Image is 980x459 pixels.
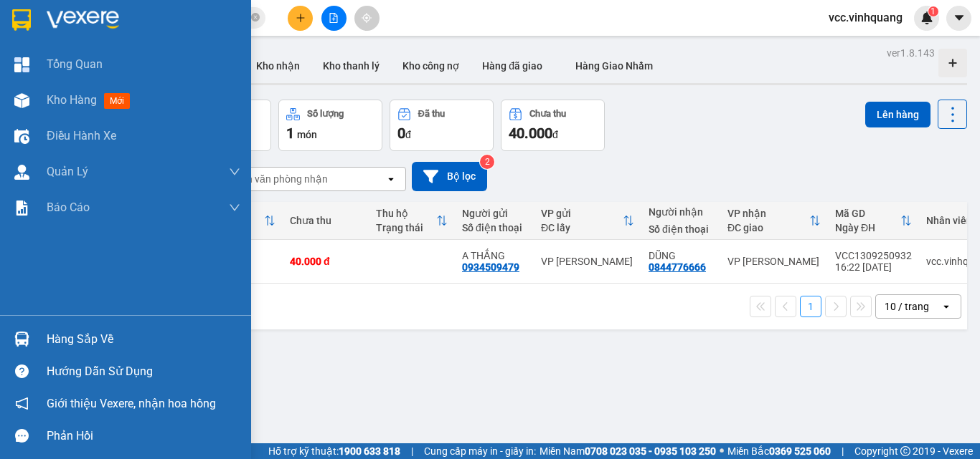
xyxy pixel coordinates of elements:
[835,250,912,261] div: VCC1309250932
[390,100,494,151] button: Đã thu0đ
[251,13,260,21] span: close-circle
[14,165,29,180] img: warehouse-icon
[727,208,809,219] div: VP nhận
[842,443,844,459] span: |
[307,109,344,119] div: Số lượng
[47,395,216,412] span: Giới thiệu Vexere, nhận hoa hồng
[509,125,552,142] span: 40.000
[104,93,130,109] span: mới
[720,448,724,454] span: ⚪️
[462,261,519,273] div: 0934509479
[828,202,919,240] th: Toggle SortBy
[541,208,623,219] div: VP gửi
[251,11,260,25] span: close-circle
[541,222,623,233] div: ĐC lấy
[47,55,103,73] span: Tổng Quan
[462,208,527,219] div: Người gửi
[385,173,397,185] svg: open
[471,49,554,83] button: Hàng đã giao
[930,6,936,16] span: 1
[411,443,413,459] span: |
[296,13,306,23] span: plus
[835,208,900,219] div: Mã GD
[649,223,713,235] div: Số điện thoại
[297,129,317,140] span: món
[649,206,713,218] div: Người nhận
[229,166,240,178] span: down
[534,202,641,240] th: Toggle SortBy
[900,446,910,456] span: copyright
[47,329,240,350] div: Hàng sắp về
[541,256,634,267] div: VP [PERSON_NAME]
[575,60,653,72] span: Hàng Giao Nhầm
[329,13,339,23] span: file-add
[47,198,90,216] span: Báo cáo
[585,445,716,457] strong: 0708 023 035 - 0935 103 250
[769,445,831,457] strong: 0369 525 060
[501,100,605,151] button: Chưa thu40.000đ
[14,93,29,108] img: warehouse-icon
[941,301,952,312] svg: open
[288,6,313,31] button: plus
[938,49,967,77] div: Tạo kho hàng mới
[229,172,328,186] div: Chọn văn phòng nhận
[47,93,97,107] span: Kho hàng
[321,6,347,31] button: file-add
[229,202,240,213] span: down
[727,256,821,267] div: VP [PERSON_NAME]
[800,296,821,317] button: 1
[649,261,706,273] div: 0844776666
[928,6,938,16] sup: 1
[480,155,494,169] sup: 2
[311,49,391,83] button: Kho thanh lý
[418,109,445,119] div: Đã thu
[720,202,828,240] th: Toggle SortBy
[397,125,405,142] span: 0
[376,208,436,219] div: Thu hộ
[835,222,900,233] div: Ngày ĐH
[412,162,487,191] button: Bộ lọc
[391,49,471,83] button: Kho công nợ
[354,6,380,31] button: aim
[290,256,362,267] div: 40.000 đ
[835,261,912,273] div: 16:22 [DATE]
[14,200,29,216] img: solution-icon
[15,397,29,410] span: notification
[286,125,294,142] span: 1
[362,13,372,23] span: aim
[887,45,935,61] div: ver 1.8.143
[953,11,966,24] span: caret-down
[47,361,240,382] div: Hướng dẫn sử dụng
[727,222,809,233] div: ĐC giao
[14,129,29,144] img: warehouse-icon
[529,109,566,119] div: Chưa thu
[278,100,382,151] button: Số lượng1món
[47,127,116,145] span: Điều hành xe
[12,9,31,31] img: logo-vxr
[885,299,929,314] div: 10 / trang
[376,222,436,233] div: Trạng thái
[405,129,411,140] span: đ
[424,443,536,459] span: Cung cấp máy in - giấy in:
[727,443,831,459] span: Miền Bắc
[462,222,527,233] div: Số điện thoại
[47,163,88,180] span: Quản Lý
[339,445,400,457] strong: 1900 633 818
[290,215,362,226] div: Chưa thu
[540,443,716,459] span: Miền Nam
[946,6,971,31] button: caret-down
[369,202,455,240] th: Toggle SortBy
[15,429,29,443] span: message
[649,250,713,261] div: DŨNG
[817,9,914,26] span: vcc.vinhquang
[268,443,400,459] span: Hỗ trợ kỹ thuật:
[15,364,29,378] span: question-circle
[865,102,930,127] button: Lên hàng
[14,332,29,347] img: warehouse-icon
[245,49,311,83] button: Kho nhận
[920,11,933,24] img: icon-new-feature
[462,250,527,261] div: A THẮNG
[14,57,29,72] img: dashboard-icon
[47,425,240,447] div: Phản hồi
[552,129,558,140] span: đ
